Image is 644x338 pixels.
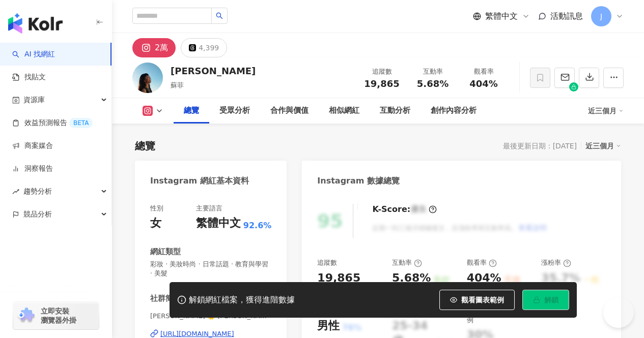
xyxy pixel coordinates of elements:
a: chrome extension立即安裝 瀏覽器外掛 [13,302,99,329]
span: 活動訊息 [550,11,583,21]
span: 蘇菲 [171,81,184,89]
span: 404% [469,79,498,89]
div: 近三個月 [588,103,624,119]
div: 2萬 [155,41,168,55]
img: chrome extension [16,308,36,324]
a: 洞察報告 [12,164,53,174]
div: 網紅類型 [150,247,181,257]
span: 立即安裝 瀏覽器外掛 [41,306,76,325]
div: 最後更新日期：[DATE] [503,142,577,150]
div: 追蹤數 [362,67,401,77]
div: 4,399 [199,41,219,55]
button: 觀看圖表範例 [439,290,515,310]
div: 相似網紅 [329,105,359,117]
span: 觀看圖表範例 [461,296,504,304]
span: 彩妝 · 美妝時尚 · 日常話題 · 教育與學習 · 美髮 [150,260,271,278]
div: 總覽 [184,105,199,117]
div: 近三個月 [585,139,621,152]
img: KOL Avatar [132,63,163,93]
div: K-Score : [372,204,437,215]
div: 互動率 [413,67,452,77]
span: 5.68% [417,79,449,89]
div: 404% [467,270,501,286]
button: 2萬 [132,38,176,57]
a: 商案媒合 [12,141,53,151]
span: 趨勢分析 [23,180,52,203]
div: 5.68% [392,270,431,286]
span: J [600,11,602,22]
div: 主要語言 [196,204,222,213]
span: 92.6% [243,220,272,231]
div: 女 [150,216,161,231]
div: 受眾分析 [219,105,250,117]
div: 互動分析 [380,105,410,117]
span: 競品分析 [23,203,52,226]
div: 男性 [317,318,340,334]
span: rise [12,188,19,195]
div: Instagram 網紅基本資料 [150,175,249,187]
div: 追蹤數 [317,258,337,267]
button: 解鎖 [522,290,569,310]
span: search [216,12,223,19]
span: 19,865 [364,78,399,89]
a: 效益預測報告BETA [12,118,93,128]
div: 創作內容分析 [431,105,477,117]
button: 4,399 [181,38,227,57]
div: 解鎖網紅檔案，獲得進階數據 [189,295,295,305]
div: 觀看率 [464,67,503,77]
div: 繁體中文 [196,216,241,231]
div: Instagram 數據總覽 [317,175,400,187]
div: 合作與價值 [270,105,309,117]
div: 觀看率 [467,258,497,267]
a: searchAI 找網紅 [12,49,55,59]
div: 互動率 [392,258,422,267]
div: 總覽 [135,139,155,153]
div: [PERSON_NAME] [171,65,256,77]
div: 性別 [150,204,163,213]
div: 漲粉率 [541,258,571,267]
span: 資源庫 [23,88,45,111]
div: 19,865 [317,270,360,286]
a: 找貼文 [12,72,46,82]
span: 繁體中文 [485,11,518,22]
img: logo [8,13,63,34]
